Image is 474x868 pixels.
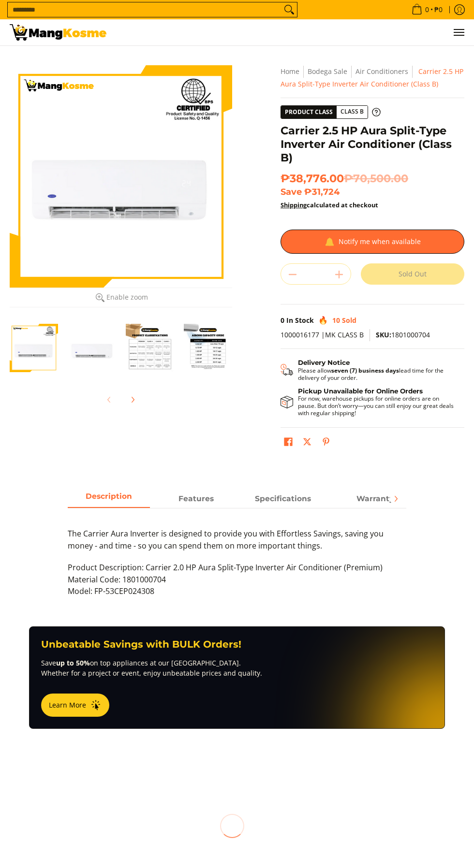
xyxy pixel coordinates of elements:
[281,2,297,17] button: Search
[281,124,464,164] h1: Carrier 2.5 HP Aura Split-Type Inverter Air Conditioner (Class B)
[106,835,177,844] h5: Product title
[184,324,232,372] img: Carrier 2.5 HP Aura Split-Type Inverter Air Conditioner (Class B)-4
[327,853,350,860] del: ₱24.99
[298,367,455,381] p: Please allow lead time for the delivery of your order.
[281,316,284,325] span: 0
[116,19,464,45] ul: Customer Navigation
[68,528,406,562] p: The Carrier Aura Inverter is designed to provide you with Effortless Savings, saving you money - ...
[178,494,214,503] strong: Features
[68,490,150,508] a: Description
[288,835,358,844] h5: Product title
[281,330,364,339] span: 1000016177 |MK CLASS B
[385,488,406,509] button: Next
[281,106,337,118] span: Product Class
[344,172,408,185] del: ₱70,500.00
[281,67,463,88] span: Carrier 2.5 HP Aura Split-Type Inverter Air Conditioner (Class B)
[304,187,340,197] span: ₱31,724
[409,4,445,15] span: •
[242,490,324,508] a: Description 2
[10,24,106,41] img: Carrier 2.5 HP Aura Split-Type Inverter Air Conditioner (Class B) | Mang Kosme
[155,490,237,508] a: Description 1
[453,19,464,45] button: Menu
[197,835,267,844] h5: Product title
[334,490,416,508] a: Description 3
[10,324,58,372] img: Carrier 2.5 HP Aura Split-Type Inverter Air Conditioner (Class B)-1
[376,330,430,339] span: 1801000704
[433,6,444,13] span: ₱0
[331,366,399,375] strong: seven (7) business days
[15,852,86,861] h6: ₱19.99 |
[355,67,408,76] a: Air Conditioners
[337,106,368,118] span: Class B
[116,19,464,45] nav: Main Menu
[281,67,299,76] a: Home
[319,435,333,451] a: Pin on Pinterest
[281,65,464,90] nav: Breadcrumbs
[281,105,381,119] a: Product Class Class B
[332,316,340,325] span: 10
[41,638,433,651] h3: Unbeatable Savings with BULK Orders!
[126,324,174,372] img: Carrier 2.5 HP Aura Split-Type Inverter Air Conditioner (Class B)-3
[197,852,267,861] h6: ₱19.99 |
[68,324,116,372] img: Carrier 2.5 HP Aura Split-Type Inverter Air Conditioner (Class B)-2
[68,490,150,507] span: Description
[145,853,168,860] del: ₱24.99
[281,201,378,209] strong: calculated at checkout
[298,387,423,395] strong: Pickup Unavailable for Online Orders
[376,330,391,339] span: SKU:
[281,201,307,209] a: Shipping
[106,293,148,301] span: Enable zoom
[300,435,314,451] a: Post on X
[255,494,311,503] strong: Specifications
[286,316,314,325] span: In Stock
[41,658,433,678] p: Save on top appliances at our [GEOGRAPHIC_DATA]. Whether for a project or event, enjoy unbeatable...
[68,508,406,607] div: Description
[281,435,295,451] a: Share on Facebook
[106,852,177,861] h6: ₱19.99 |
[56,658,90,667] strong: up to 50%
[10,288,232,307] button: Enable zoom
[29,626,445,729] a: Unbeatable Savings with BULK Orders! Saveup to 50%on top appliances at our [GEOGRAPHIC_DATA]. Whe...
[122,389,143,410] button: Next
[15,835,86,844] h5: Product title
[356,494,394,503] strong: Warranty
[281,172,408,185] span: ₱38,776.00
[54,853,77,860] del: ₱24.99
[424,6,430,13] span: 0
[342,316,356,325] span: Sold
[281,359,455,381] button: Shipping & Delivery
[68,562,406,607] p: Product Description: Carrier 2.0 HP Aura Split-Type Inverter Air Conditioner (Premium) Material C...
[236,853,259,860] del: ₱24.99
[298,395,455,417] p: For now, warehouse pickups for online orders are on pause. But don’t worry—you can still enjoy ou...
[288,852,358,861] h6: ₱19.99 |
[41,694,109,717] button: Learn More
[298,359,350,366] strong: Delivery Notice
[281,187,302,197] span: Save
[308,67,347,76] a: Bodega Sale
